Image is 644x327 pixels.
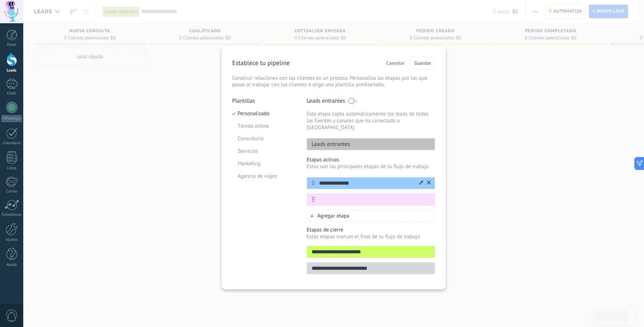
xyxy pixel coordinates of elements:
[410,57,435,69] button: Guardar
[307,233,435,240] p: Estas etapas marcan el final de tu flujo de trabajo
[307,226,435,233] p: Etapas de cierre
[232,120,296,133] li: Tienda online
[1,68,22,73] div: Leads
[1,263,22,267] div: Ayuda
[232,145,296,158] li: Servicios
[1,115,22,122] div: WhatsApp
[383,58,408,68] button: Cancelar
[386,60,405,65] span: Cancelar
[1,238,22,242] div: Ajustes
[307,97,345,104] p: Leads entrantes
[1,213,22,217] div: Estadísticas
[232,170,296,183] li: Agencia de viajes
[1,166,22,171] div: Listas
[1,91,22,96] div: Chats
[1,141,22,146] div: Calendario
[307,141,350,148] p: Leads entrantes
[232,97,296,104] p: Plantillas
[232,158,296,170] li: Marketing
[307,111,435,131] p: Esta etapa capta automáticamente los leads de todas las fuentes y canales que ha conectado a [GEO...
[232,108,296,120] li: Personalizado
[307,156,435,163] p: Etapas activas
[1,43,22,47] div: Panel
[307,163,435,170] p: Estas son las principales etapas de tu flujo de trabajo
[232,133,296,145] li: Consultoria
[232,75,435,88] p: Construir relaciones con los clientes es un proceso. Personaliza las etapas por las que pasas al ...
[414,60,431,65] span: Guardar
[317,213,350,219] span: Agregar etapa
[1,189,22,194] div: Correo
[232,59,290,67] p: Establece tu pipeline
